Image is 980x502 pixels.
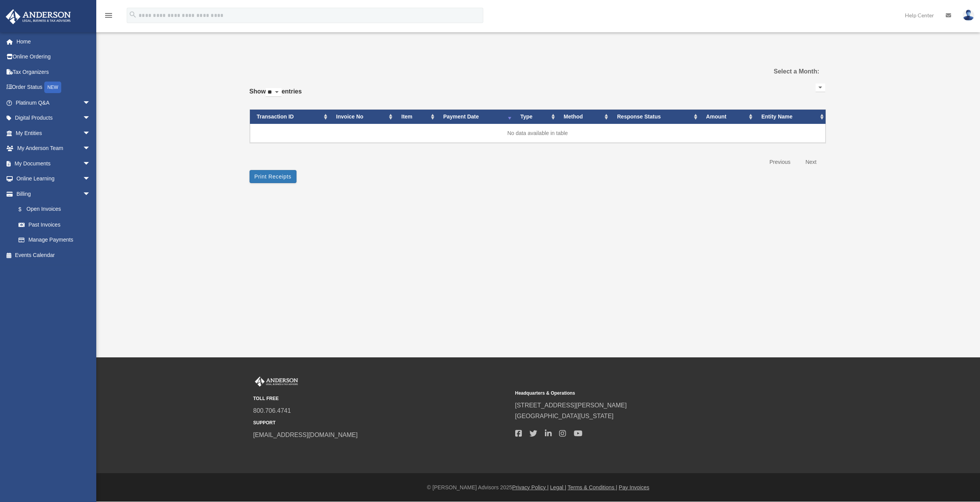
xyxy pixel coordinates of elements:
[699,110,755,124] th: Amount: activate to sort column ascending
[568,484,617,490] a: Terms & Conditions |
[515,413,614,419] a: [GEOGRAPHIC_DATA][US_STATE]
[83,156,98,172] span: arrow_drop_down
[250,86,302,105] label: Show entries
[253,377,300,387] img: Anderson Advisors Platinum Portal
[104,13,113,20] a: menu
[5,171,102,187] a: Online Learningarrow_drop_down
[83,110,98,126] span: arrow_drop_down
[5,110,102,126] a: Digital Productsarrow_drop_down
[800,154,823,170] a: Next
[963,10,974,21] img: User Pic
[11,217,98,232] a: Past Invoices
[5,95,102,110] a: Platinum Q&Aarrow_drop_down
[11,232,102,248] a: Manage Payments
[515,389,772,397] small: Headquarters & Operations
[253,419,510,427] small: SUPPORT
[550,484,566,490] a: Legal |
[3,9,73,24] img: Anderson Advisors Platinum Portal
[513,110,557,124] th: Type: activate to sort column ascending
[83,171,98,187] span: arrow_drop_down
[5,34,102,49] a: Home
[5,156,102,171] a: My Documentsarrow_drop_down
[557,110,610,124] th: Method: activate to sort column ascending
[83,141,98,157] span: arrow_drop_down
[266,88,281,97] select: Showentries
[619,484,649,490] a: Pay Invoices
[436,110,513,124] th: Payment Date: activate to sort column ascending
[83,186,98,202] span: arrow_drop_down
[96,483,980,492] div: © [PERSON_NAME] Advisors 2025
[83,125,98,141] span: arrow_drop_down
[512,484,549,490] a: Privacy Policy |
[11,202,102,217] a: $Open Invoices
[5,80,102,95] a: Order StatusNEW
[5,49,102,65] a: Online Ordering
[610,110,699,124] th: Response Status: activate to sort column ascending
[23,205,27,214] span: $
[129,10,137,19] i: search
[5,247,102,263] a: Events Calendar
[5,141,102,156] a: My Anderson Teamarrow_drop_down
[250,170,297,183] button: Print Receipts
[253,407,291,414] a: 800.706.4741
[5,186,102,202] a: Billingarrow_drop_down
[5,64,102,80] a: Tax Organizers
[44,82,61,93] div: NEW
[515,402,627,409] a: [STREET_ADDRESS][PERSON_NAME]
[329,110,394,124] th: Invoice No: activate to sort column ascending
[83,95,98,111] span: arrow_drop_down
[250,124,826,143] td: No data available in table
[754,110,825,124] th: Entity Name: activate to sort column ascending
[764,154,796,170] a: Previous
[735,66,819,77] label: Select a Month:
[253,432,358,438] a: [EMAIL_ADDRESS][DOMAIN_NAME]
[5,125,102,141] a: My Entitiesarrow_drop_down
[253,395,510,403] small: TOLL FREE
[250,110,329,124] th: Transaction ID: activate to sort column ascending
[394,110,436,124] th: Item: activate to sort column ascending
[104,11,113,20] i: menu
